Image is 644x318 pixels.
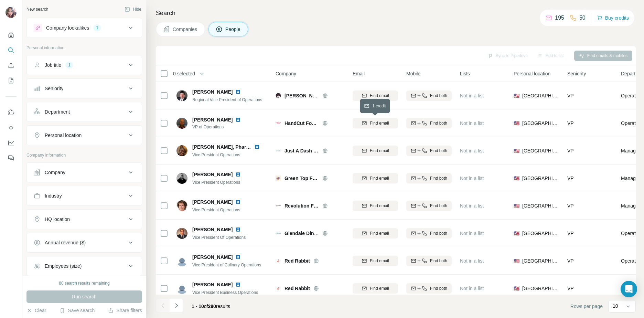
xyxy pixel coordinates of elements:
div: Personal location [45,132,82,139]
span: Find email [370,203,389,209]
span: Find both [430,175,447,181]
button: Industry [27,188,142,204]
img: LinkedIn logo [254,144,260,150]
button: Find both [406,173,452,183]
button: Dashboard [6,137,17,149]
button: Find email [353,283,398,294]
span: [PERSON_NAME] [192,116,233,123]
span: VP of Operations [192,124,249,130]
span: Vice President of Culinary Operations [192,263,261,267]
span: VP [567,258,574,264]
img: Logo of Red Rabbit [276,258,281,264]
button: Find both [406,256,452,266]
span: 🇺🇸 [514,147,519,154]
span: VP [567,203,574,209]
button: Find email [353,201,398,211]
p: 195 [555,14,564,22]
span: Find email [370,258,389,264]
div: Annual revenue ($) [45,239,86,246]
span: [PERSON_NAME] [192,254,233,261]
span: Not in a list [460,286,484,291]
span: Not in a list [460,231,484,236]
p: Company information [26,152,142,158]
div: 80 search results remaining [59,280,109,286]
span: Find email [370,120,389,126]
span: Find both [430,120,447,126]
span: Glendale Dining Services [285,231,342,236]
span: Email [353,70,365,77]
button: Find both [406,146,452,156]
div: Industry [45,192,62,199]
img: Logo of HandCut Foods [276,120,281,126]
span: [GEOGRAPHIC_DATA] [522,175,559,182]
span: 🇺🇸 [514,120,519,127]
span: HandCut Foods [285,120,319,127]
img: Avatar [176,283,187,294]
span: Find both [430,285,447,291]
span: Vice President Of Operations [192,235,246,240]
div: Open Intercom Messenger [621,281,637,297]
span: VP [567,176,574,181]
span: of [204,304,208,309]
button: Feedback [6,152,17,164]
button: Company lookalikes1 [27,20,142,36]
span: Rows per page [570,303,603,310]
span: 🇺🇸 [514,230,519,237]
div: Job title [45,62,61,68]
button: HQ location [27,211,142,227]
span: Lists [460,70,470,77]
img: LinkedIn logo [235,172,241,177]
button: Company [27,164,142,181]
span: VP [567,148,574,153]
button: Navigate to next page [170,299,183,312]
span: Not in a list [460,258,484,264]
img: LinkedIn logo [235,199,241,205]
img: Logo of Luby's Culinary Services [276,93,281,98]
button: Annual revenue ($) [27,234,142,251]
button: Find email [353,256,398,266]
button: Find email [353,146,398,156]
button: Find both [406,91,452,101]
button: Personal location [27,127,142,144]
button: Use Surfe on LinkedIn [6,106,17,119]
span: Vice President Operations [192,208,240,212]
img: LinkedIn logo [235,254,241,260]
span: Find both [430,230,447,236]
img: LinkedIn logo [235,227,241,232]
span: Companies [173,26,198,33]
button: Use Surfe API [6,121,17,134]
span: Not in a list [460,120,484,126]
img: Avatar [176,200,187,211]
button: Seniority [27,80,142,97]
span: Regional Vice President of Operations [192,97,262,102]
span: VP [567,286,574,291]
span: Personal location [514,70,550,77]
span: 280 [208,304,216,309]
span: Just A Dash Catering [285,147,319,154]
img: Logo of Red Rabbit [276,286,281,291]
span: VP [567,120,574,126]
span: Company [276,70,296,77]
div: Employees (size) [45,263,82,269]
div: Department [45,108,70,115]
img: LinkedIn logo [235,117,241,123]
span: Find both [430,258,447,264]
div: Company [45,169,65,176]
img: LinkedIn logo [235,89,241,95]
span: 🇺🇸 [514,202,519,209]
button: Department [27,104,142,120]
p: Personal information [26,45,142,51]
button: Find both [406,118,452,128]
img: Avatar [176,145,187,156]
span: Find email [370,93,389,99]
span: [PERSON_NAME], PharmD, RPh [192,144,266,150]
span: Find email [370,175,389,181]
p: 10 [613,303,618,309]
span: Not in a list [460,203,484,209]
div: 1 [93,25,101,31]
span: [GEOGRAPHIC_DATA] [522,147,559,154]
span: 0 selected [173,70,195,77]
button: Buy credits [597,13,629,23]
button: Find both [406,283,452,294]
span: [PERSON_NAME] [192,226,233,233]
